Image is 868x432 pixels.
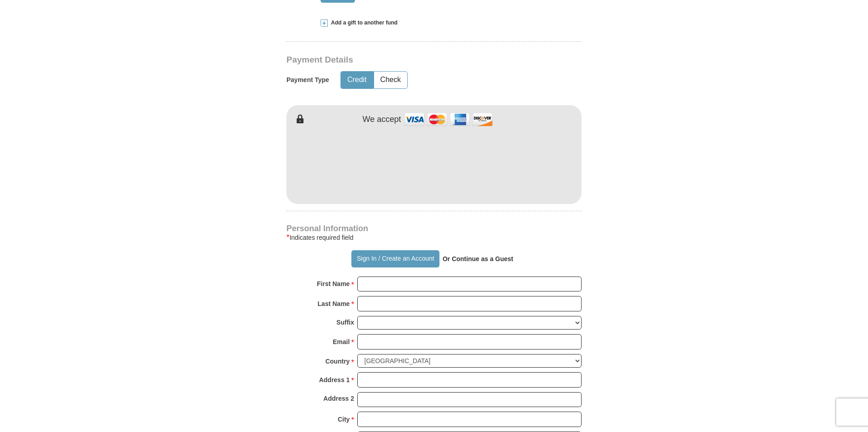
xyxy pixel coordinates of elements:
span: Add a gift to another fund [328,19,398,27]
div: Indicates required field [286,232,582,243]
button: Credit [341,72,373,88]
strong: Suffix [336,316,354,329]
strong: First Name [317,277,350,290]
button: Check [374,72,407,88]
button: Sign In / Create an Account [351,250,439,267]
strong: Email [333,335,350,348]
h4: Personal Information [286,225,582,232]
h4: We accept [363,115,401,125]
strong: City [338,413,350,426]
strong: Address 1 [319,374,350,386]
strong: Or Continue as a Guest [443,255,513,262]
h3: Payment Details [286,55,518,65]
strong: Address 2 [323,392,354,405]
strong: Last Name [318,297,350,310]
img: credit cards accepted [403,110,494,129]
h5: Payment Type [286,76,329,84]
strong: Country [325,355,350,368]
